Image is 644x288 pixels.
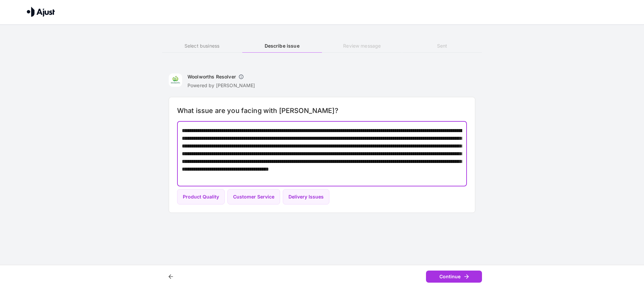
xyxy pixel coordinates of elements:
img: Ajust [27,7,55,17]
h6: What issue are you facing with [PERSON_NAME]? [177,105,467,116]
button: Product Quality [177,189,225,205]
button: Delivery Issues [283,189,329,205]
h6: Woolworths Resolver [187,73,236,80]
button: Continue [426,271,482,283]
p: Powered by [PERSON_NAME] [187,82,255,89]
button: Customer Service [227,189,280,205]
h6: Review message [322,42,402,50]
h6: Select business [162,42,242,50]
img: Woolworths [169,73,182,87]
h6: Sent [402,42,482,50]
h6: Describe issue [242,42,322,50]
